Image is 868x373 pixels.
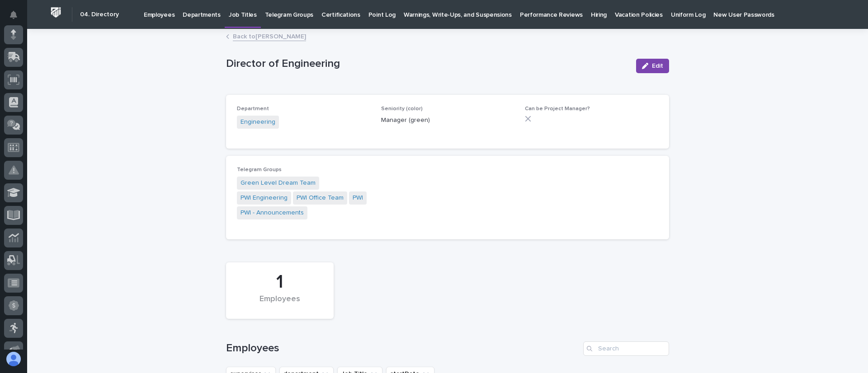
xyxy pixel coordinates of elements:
a: PWI Engineering [241,193,288,203]
div: 1 [241,271,318,294]
img: Workspace Logo [47,4,64,21]
div: Notifications [11,11,23,25]
div: Employees [241,294,318,313]
a: Engineering [241,117,275,127]
input: Search [583,341,669,356]
a: PWI Office Team [297,193,344,203]
span: Seniority (color) [381,106,423,112]
span: Edit [652,63,663,69]
a: PWI [353,193,363,203]
button: Edit [636,59,669,73]
p: Director of Engineering [226,57,629,70]
a: Green Level Dream Team [241,178,316,188]
span: Telegram Groups [237,167,282,173]
p: Manager (green) [381,116,514,125]
span: Department [237,106,269,112]
button: users-avatar [4,350,23,368]
a: PWI - Announcements [241,208,304,218]
h2: 04. Directory [80,11,119,19]
button: Notifications [4,5,23,24]
a: Back to[PERSON_NAME] [233,31,306,41]
span: Can be Project Manager? [525,106,590,112]
h1: Employees [226,342,580,355]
